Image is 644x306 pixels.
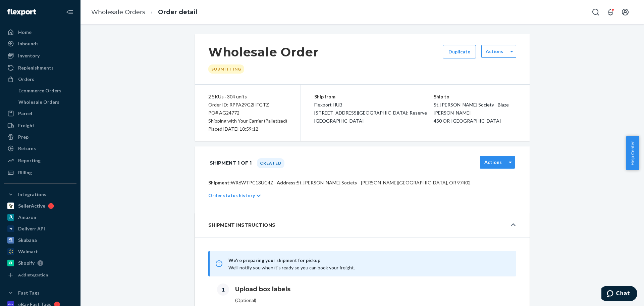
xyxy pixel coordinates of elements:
[314,93,434,101] p: Ship from
[4,223,76,234] a: Deliverr API
[18,272,48,278] div: Add Integration
[18,122,35,129] div: Freight
[208,45,319,59] h1: Wholesale Order
[208,192,255,199] p: Order status history
[18,191,46,198] div: Integrations
[4,235,76,246] a: Skubana
[208,93,287,101] div: 2 SKUs · 304 units
[4,201,76,211] a: SellerActive
[63,5,76,19] button: Close Navigation
[7,9,36,15] img: Flexport logo
[18,203,45,209] div: SellerActive
[486,48,503,55] label: Actions
[4,288,76,298] button: Fast Tags
[4,143,76,154] a: Returns
[18,225,45,232] div: Deliverr API
[18,134,29,140] div: Prep
[4,38,76,49] a: Inbounds
[217,283,229,296] span: 1
[158,8,197,16] a: Order detail
[4,167,76,178] a: Billing
[4,271,76,279] a: Add Integration
[208,179,516,186] p: WR6WTPC13UC4Z · St. [PERSON_NAME] Society - [PERSON_NAME][GEOGRAPHIC_DATA], OR 97402
[208,64,244,74] div: Submitting
[626,136,639,170] button: Help Center
[18,99,59,105] div: Wholesale Orders
[619,5,632,19] button: Open account menu
[208,109,287,117] div: PO# AG24772
[18,145,36,152] div: Returns
[18,110,32,117] div: Parcel
[277,180,297,185] span: Address:
[18,52,40,59] div: Inventory
[434,102,509,124] span: St. [PERSON_NAME] Society - Blaze [PERSON_NAME] 450 OR-[GEOGRAPHIC_DATA]
[4,27,76,38] a: Home
[228,265,355,270] span: We'll notify you when it's ready so you can book your freight.
[4,189,76,200] button: Integrations
[18,248,38,255] div: Walmart
[314,102,427,124] span: Flexport HUB [STREET_ADDRESS][GEOGRAPHIC_DATA]: Reserve [GEOGRAPHIC_DATA]
[18,290,40,296] div: Fast Tags
[257,158,284,168] div: Created
[4,132,76,142] a: Prep
[86,2,203,22] ol: breadcrumbs
[208,125,287,133] div: Placed [DATE] 10:59:12
[210,156,252,170] h1: Shipment 1 of 1
[208,221,275,229] h5: Shipment Instructions
[235,297,516,304] label: (Optional)
[18,76,34,83] div: Orders
[18,169,32,176] div: Billing
[434,93,517,101] p: Ship to
[4,50,76,61] a: Inventory
[18,40,39,47] div: Inbounds
[484,159,502,166] label: Actions
[208,180,231,185] span: Shipment:
[18,87,61,94] div: Ecommerce Orders
[18,29,32,36] div: Home
[443,45,476,58] button: Duplicate
[601,286,637,303] iframe: Opens a widget where you can chat to one of our agents
[195,213,530,237] button: Shipment Instructions
[18,237,37,244] div: Skubana
[4,108,76,119] a: Parcel
[4,212,76,223] a: Amazon
[228,256,508,264] span: We're preparing your shipment for pickup
[18,260,35,266] div: Shopify
[15,85,77,96] a: Ecommerce Orders
[18,64,54,71] div: Replenishments
[235,285,516,294] h1: Upload box labels
[4,155,76,166] a: Reporting
[604,5,617,19] button: Open notifications
[91,8,145,16] a: Wholesale Orders
[4,74,76,85] a: Orders
[208,101,287,109] div: Order ID: RPPA29G2HFGTZ
[4,120,76,131] a: Freight
[18,214,36,221] div: Amazon
[4,258,76,268] a: Shopify
[15,97,77,107] a: Wholesale Orders
[4,62,76,73] a: Replenishments
[18,157,41,164] div: Reporting
[4,246,76,257] a: Walmart
[589,5,602,19] button: Open Search Box
[208,117,287,125] p: Shipping with Your Carrier (Palletized)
